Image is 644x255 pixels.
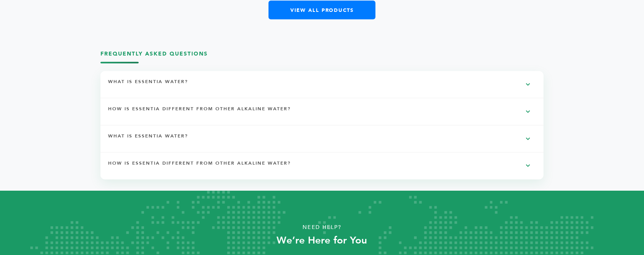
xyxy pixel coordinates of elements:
strong: We’re Here for You [277,234,367,248]
h4: What is Essentia Water? [108,132,196,145]
h4: How is Essentia different from other alkaline water? [108,160,298,173]
h4: What is Essentia Water? [108,78,196,91]
a: View All Products [269,1,375,20]
h3: Frequently Asked Questions [100,50,544,64]
h4: How is Essentia different from other alkaline water? [108,105,298,118]
p: Need Help? [32,222,612,234]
